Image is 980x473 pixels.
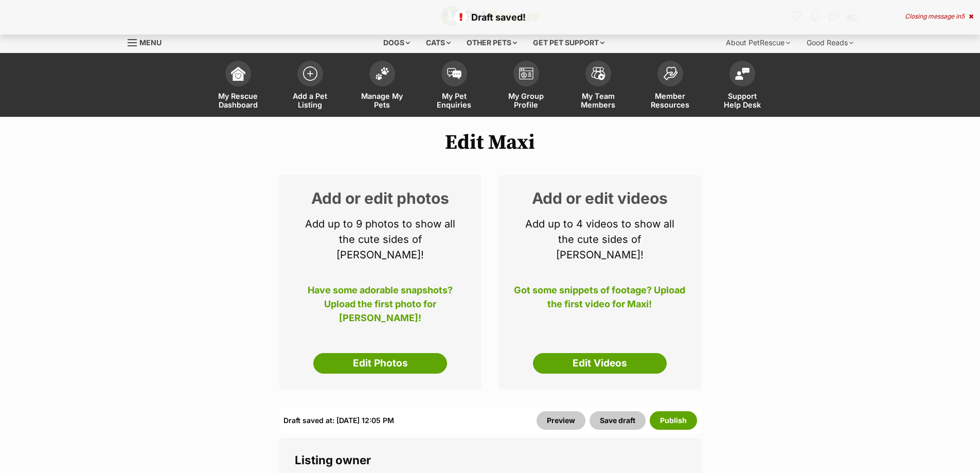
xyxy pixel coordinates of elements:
a: Preview [537,411,585,430]
a: My Pet Enquiries [418,56,490,117]
p: Add up to 9 photos to show all the cute sides of [PERSON_NAME]! [295,216,467,262]
a: My Rescue Dashboard [202,56,274,117]
p: Add up to 4 videos to show all the cute sides of [PERSON_NAME]! [514,216,686,262]
p: Draft saved! [10,10,970,24]
img: dashboard-icon-eb2f2d2d3e046f16d808141f083e7271f6b2e854fb5c12c21221c1fb7104beca.svg [231,66,245,81]
div: Get pet support [526,32,612,53]
a: Edit Photos [313,353,447,374]
a: Support Help Desk [706,56,778,117]
img: member-resources-icon-8e73f808a243e03378d46382f2149f9095a855e16c252ad45f914b54edf8863c.svg [663,66,678,80]
span: Menu [139,38,162,47]
a: Menu [128,32,169,51]
h2: Add or edit videos [514,190,686,206]
div: Cats [419,32,458,53]
span: My Pet Enquiries [431,92,477,109]
span: Listing owner [295,453,371,467]
div: Other pets [459,32,524,53]
a: Member Resources [634,56,706,117]
h2: Add or edit photos [295,190,467,206]
span: Add a Pet Listing [287,92,333,109]
img: help-desk-icon-fdf02630f3aa405de69fd3d07c3f3aa587a6932b1a1747fa1d2bba05be0121f9.svg [735,67,750,80]
a: My Team Members [562,56,634,117]
button: Publish [650,411,697,430]
img: pet-enquiries-icon-7e3ad2cf08bfb03b45e93fb7055b45f3efa6380592205ae92323e6603595dc1f.svg [447,68,461,79]
p: Have some adorable snapshots? Upload the first photo for [PERSON_NAME]! [295,283,467,317]
span: My Team Members [575,92,621,109]
span: My Rescue Dashboard [215,92,261,109]
a: Edit Videos [533,353,667,374]
div: Draft saved at: [DATE] 12:05 PM [283,411,394,430]
div: Good Reads [799,32,861,53]
img: group-profile-icon-3fa3cf56718a62981997c0bc7e787c4b2cf8bcc04b72c1350f741eb67cf2f40e.svg [519,67,533,80]
a: My Group Profile [490,56,562,117]
span: Member Resources [647,92,693,109]
img: manage-my-pets-icon-02211641906a0b7f246fdf0571729dbe1e7629f14944591b6c1af311fb30b64b.svg [375,67,389,80]
img: team-members-icon-5396bd8760b3fe7c0b43da4ab00e1e3bb1a5d9ba89233759b79545d2d3fc5d0d.svg [591,67,605,80]
div: About PetRescue [719,32,797,53]
span: Support Help Desk [719,92,765,109]
div: Closing message in [905,13,973,20]
p: Got some snippets of footage? Upload the first video for Maxi! [514,283,686,317]
span: 5 [961,12,965,20]
div: Dogs [376,32,417,53]
a: Add a Pet Listing [274,56,346,117]
a: Manage My Pets [346,56,418,117]
button: Save draft [590,411,646,430]
span: My Group Profile [503,92,549,109]
span: Manage My Pets [359,92,405,109]
img: add-pet-listing-icon-0afa8454b4691262ce3f59096e99ab1cd57d4a30225e0717b998d2c9b9846f56.svg [303,66,317,81]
